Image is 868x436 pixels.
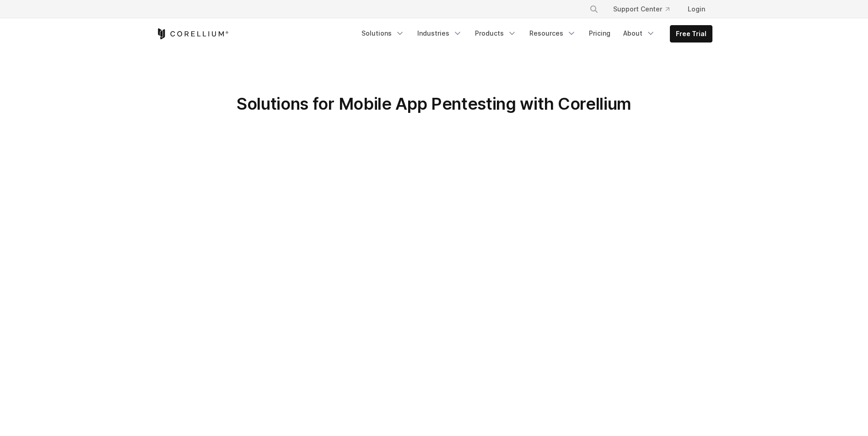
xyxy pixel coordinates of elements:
a: About [618,25,661,42]
button: Search [586,1,602,17]
div: Navigation Menu [356,25,712,43]
a: Free Trial [670,26,712,42]
a: Resources [524,25,582,42]
a: Corellium Home [156,28,229,39]
a: Solutions [356,25,410,42]
a: Pricing [583,25,616,42]
span: Solutions for Mobile App Pentesting with Corellium [237,94,631,114]
a: Login [680,1,712,17]
a: Industries [412,25,468,42]
a: Support Center [606,1,677,17]
div: Navigation Menu [578,1,712,17]
a: Products [469,25,522,42]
